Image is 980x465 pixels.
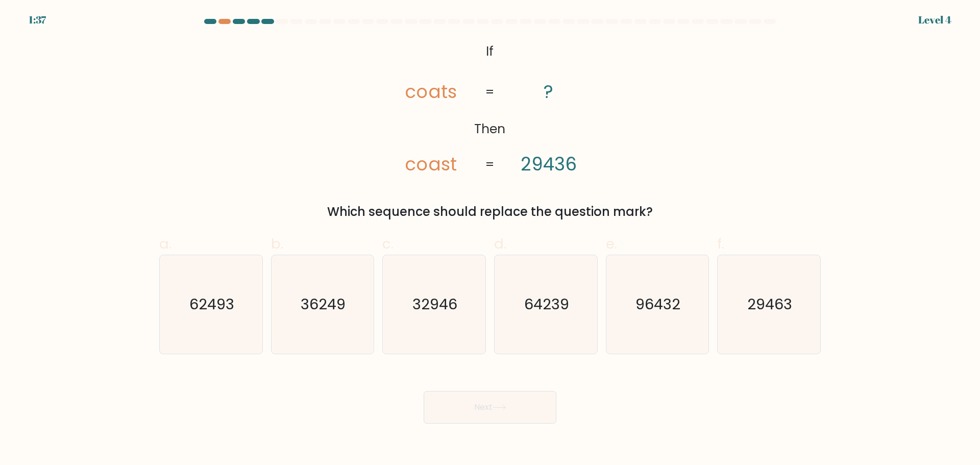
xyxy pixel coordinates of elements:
div: Level 4 [918,12,951,28]
tspan: ? [544,80,554,105]
tspan: Then [475,120,506,138]
button: Next [424,391,556,424]
span: d. [494,234,506,254]
tspan: 29436 [521,152,577,177]
tspan: coats [405,80,457,105]
tspan: coast [405,152,457,177]
span: f. [717,234,724,254]
span: b. [271,234,283,254]
tspan: = [485,156,495,174]
span: c. [382,234,394,254]
text: 36249 [301,294,346,314]
text: 96432 [636,294,681,314]
text: 29463 [748,294,793,314]
text: 62493 [189,294,234,314]
text: 64239 [524,294,569,314]
div: Which sequence should replace the question mark? [165,203,815,221]
div: 1:37 [29,12,46,28]
tspan: = [485,83,495,101]
span: e. [606,234,617,254]
svg: @import url('[URL][DOMAIN_NAME]); [377,39,603,178]
span: a. [159,234,171,254]
tspan: If [486,42,494,60]
text: 32946 [413,294,458,314]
